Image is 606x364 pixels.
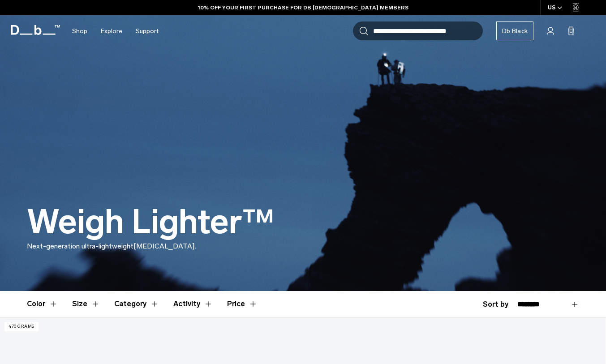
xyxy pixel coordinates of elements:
p: 470 grams [4,322,39,331]
span: Next-generation ultra-lightweight [27,242,133,250]
nav: Main Navigation [65,15,165,47]
a: Support [136,15,159,47]
a: Explore [101,15,122,47]
button: Toggle Filter [114,291,159,317]
h1: Weigh Lighter™ [27,204,275,241]
a: Shop [72,15,87,47]
button: Toggle Filter [173,291,213,317]
button: Toggle Price [227,291,258,317]
a: Db Black [496,21,533,40]
a: 10% OFF YOUR FIRST PURCHASE FOR DB [DEMOGRAPHIC_DATA] MEMBERS [198,4,408,12]
span: [MEDICAL_DATA]. [133,242,196,250]
button: Toggle Filter [72,291,100,317]
button: Toggle Filter [27,291,58,317]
